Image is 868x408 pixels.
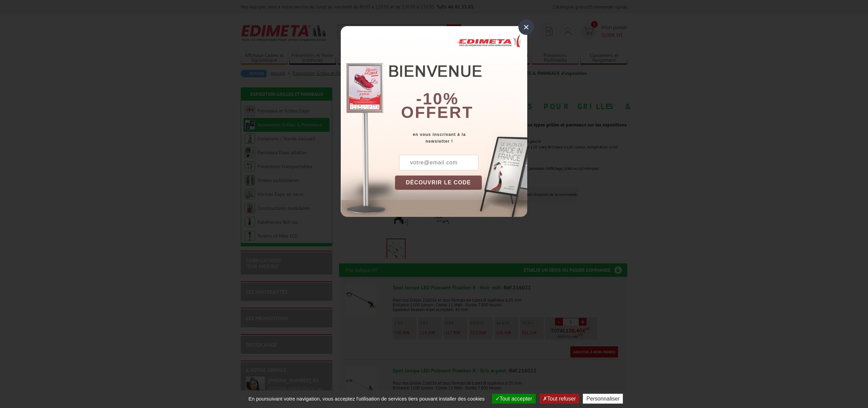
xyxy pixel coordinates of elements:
[395,131,527,145] div: en vous inscrivant à la newsletter !
[399,155,478,170] input: votre@email.com
[539,394,579,404] button: Tout refuser
[492,394,536,404] button: Tout accepter
[401,103,474,121] font: offert
[583,394,623,404] button: Personnaliser (fenêtre modale)
[518,19,534,35] div: ×
[245,396,488,402] span: En poursuivant votre navigation, vous acceptez l'utilisation de services tiers pouvant installer ...
[416,90,459,108] b: -10%
[395,176,482,190] button: DÉCOUVRIR LE CODE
